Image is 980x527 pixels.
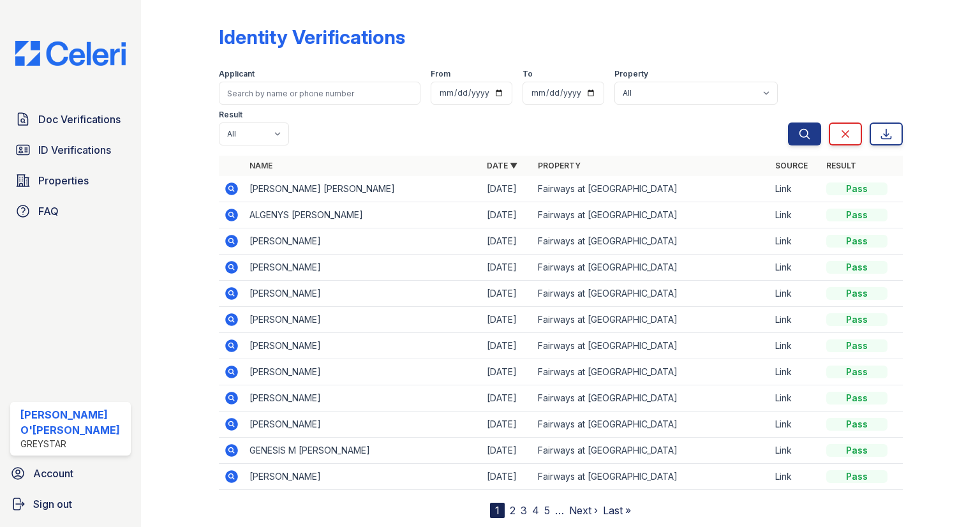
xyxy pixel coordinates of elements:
[244,412,482,438] td: [PERSON_NAME]
[5,461,136,486] a: Account
[533,385,770,412] td: Fairways at [GEOGRAPHIC_DATA]
[770,255,821,281] td: Link
[482,359,533,385] td: [DATE]
[775,161,808,170] a: Source
[20,407,126,438] div: [PERSON_NAME] O'[PERSON_NAME]
[770,438,821,464] td: Link
[244,438,482,464] td: GENESIS M [PERSON_NAME]
[38,173,89,188] span: Properties
[826,418,887,431] div: Pass
[544,504,550,517] a: 5
[770,307,821,333] td: Link
[569,504,598,517] a: Next ›
[10,107,131,132] a: Doc Verifications
[219,82,420,105] input: Search by name or phone number
[244,307,482,333] td: [PERSON_NAME]
[20,438,126,450] div: Greystar
[533,359,770,385] td: Fairways at [GEOGRAPHIC_DATA]
[244,359,482,385] td: [PERSON_NAME]
[482,228,533,255] td: [DATE]
[482,307,533,333] td: [DATE]
[482,385,533,412] td: [DATE]
[826,161,856,170] a: Result
[482,255,533,281] td: [DATE]
[533,438,770,464] td: Fairways at [GEOGRAPHIC_DATA]
[482,176,533,202] td: [DATE]
[826,392,887,405] div: Pass
[770,202,821,228] td: Link
[770,228,821,255] td: Link
[555,503,564,518] span: …
[533,412,770,438] td: Fairways at [GEOGRAPHIC_DATA]
[487,161,517,170] a: Date ▼
[533,464,770,490] td: Fairways at [GEOGRAPHIC_DATA]
[5,41,136,66] img: CE_Logo_Blue-a8612792a0a2168367f1c8372b55b34899dd931a85d93a1a3d3e32e68fde9ad4.png
[482,281,533,307] td: [DATE]
[219,110,242,120] label: Result
[10,168,131,193] a: Properties
[826,261,887,274] div: Pass
[533,307,770,333] td: Fairways at [GEOGRAPHIC_DATA]
[431,69,450,79] label: From
[482,412,533,438] td: [DATE]
[244,281,482,307] td: [PERSON_NAME]
[244,385,482,412] td: [PERSON_NAME]
[33,466,73,481] span: Account
[219,26,405,48] div: Identity Verifications
[249,161,272,170] a: Name
[538,161,581,170] a: Property
[5,491,136,517] a: Sign out
[770,464,821,490] td: Link
[826,339,887,352] div: Pass
[770,412,821,438] td: Link
[532,504,539,517] a: 4
[603,504,631,517] a: Last »
[826,235,887,248] div: Pass
[510,504,516,517] a: 2
[244,464,482,490] td: [PERSON_NAME]
[482,333,533,359] td: [DATE]
[521,504,527,517] a: 3
[770,359,821,385] td: Link
[482,464,533,490] td: [DATE]
[533,333,770,359] td: Fairways at [GEOGRAPHIC_DATA]
[770,176,821,202] td: Link
[826,366,887,378] div: Pass
[244,228,482,255] td: [PERSON_NAME]
[826,182,887,195] div: Pass
[523,69,533,79] label: To
[533,255,770,281] td: Fairways at [GEOGRAPHIC_DATA]
[33,496,72,512] span: Sign out
[826,313,887,326] div: Pass
[533,228,770,255] td: Fairways at [GEOGRAPHIC_DATA]
[826,470,887,483] div: Pass
[38,142,111,158] span: ID Verifications
[482,438,533,464] td: [DATE]
[826,209,887,221] div: Pass
[244,333,482,359] td: [PERSON_NAME]
[770,333,821,359] td: Link
[826,444,887,457] div: Pass
[38,112,121,127] span: Doc Verifications
[533,202,770,228] td: Fairways at [GEOGRAPHIC_DATA]
[614,69,648,79] label: Property
[38,204,59,219] span: FAQ
[219,69,255,79] label: Applicant
[10,137,131,163] a: ID Verifications
[490,503,505,518] div: 1
[244,202,482,228] td: ALGENYS [PERSON_NAME]
[244,255,482,281] td: [PERSON_NAME]
[10,198,131,224] a: FAQ
[244,176,482,202] td: [PERSON_NAME] [PERSON_NAME]
[770,281,821,307] td: Link
[533,176,770,202] td: Fairways at [GEOGRAPHIC_DATA]
[826,287,887,300] div: Pass
[770,385,821,412] td: Link
[533,281,770,307] td: Fairways at [GEOGRAPHIC_DATA]
[482,202,533,228] td: [DATE]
